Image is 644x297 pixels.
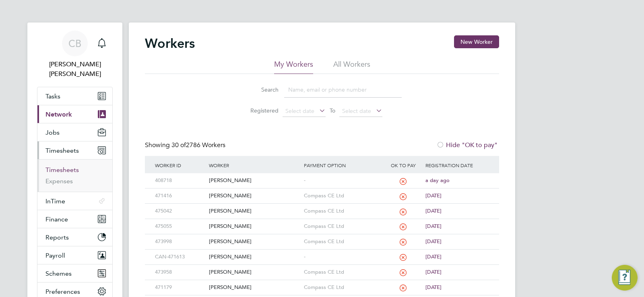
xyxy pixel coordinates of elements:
span: To [327,105,338,116]
div: 475055 [153,219,207,234]
div: Compass CE Ltd [302,234,383,249]
div: Payment Option [302,156,383,174]
span: [DATE] [425,284,442,291]
label: Search [242,86,279,93]
button: Timesheets [37,141,112,159]
div: Compass CE Ltd [302,219,383,234]
div: Compass CE Ltd [302,265,383,280]
span: [DATE] [425,223,442,229]
span: Network [45,111,72,118]
button: Payroll [37,246,112,264]
a: 408718[PERSON_NAME]-a day ago [153,173,491,180]
div: [PERSON_NAME] [207,188,301,203]
label: Registered [242,107,279,114]
span: InTime [45,197,65,205]
label: Hide "OK to pay" [436,141,497,149]
span: Finance [45,215,68,223]
button: Network [37,105,112,123]
a: 471179[PERSON_NAME]Compass CE Ltd[DATE] [153,280,491,287]
div: Registration Date [423,156,491,174]
span: a day ago [425,177,450,184]
span: [DATE] [425,253,442,260]
li: All Workers [333,59,370,74]
div: 408718 [153,173,207,188]
a: 471416[PERSON_NAME]Compass CE Ltd[DATE] [153,188,491,195]
input: Name, email or phone number [284,82,402,98]
span: Select date [285,107,314,115]
span: Preferences [45,288,80,295]
span: [DATE] [425,268,442,275]
span: [DATE] [425,207,442,214]
div: Compass CE Ltd [302,188,383,203]
a: 473998[PERSON_NAME]Compass CE Ltd[DATE] [153,234,491,241]
button: InTime [37,192,112,210]
div: [PERSON_NAME] [207,204,301,219]
span: Jobs [45,129,60,136]
button: Jobs [37,123,112,141]
a: CAN-471613[PERSON_NAME]-[DATE] [153,249,491,256]
a: Tasks [37,87,112,105]
div: [PERSON_NAME] [207,173,301,188]
div: [PERSON_NAME] [207,250,301,264]
a: 475055[PERSON_NAME]Compass CE Ltd[DATE] [153,219,491,225]
a: CB[PERSON_NAME] [PERSON_NAME] [37,31,113,79]
button: Engage Resource Center [612,265,638,291]
span: Payroll [45,252,65,259]
span: 30 of [171,141,186,149]
div: Worker ID [153,156,207,174]
span: Tasks [45,92,60,100]
a: 475042[PERSON_NAME]Compass CE Ltd[DATE] [153,203,491,210]
div: 473958 [153,265,207,280]
span: Select date [342,107,371,115]
div: 471179 [153,280,207,295]
div: 471416 [153,188,207,203]
div: OK to pay [383,156,423,174]
div: [PERSON_NAME] [207,234,301,249]
a: Timesheets [45,166,79,174]
a: 473958[PERSON_NAME]Compass CE Ltd[DATE] [153,264,491,271]
div: Worker [207,156,301,174]
div: 473998 [153,234,207,249]
a: Expenses [45,177,73,185]
button: Finance [37,210,112,228]
div: - [302,173,383,188]
div: Showing [145,141,227,150]
div: CAN-471613 [153,250,207,264]
li: My Workers [274,59,313,74]
span: Schemes [45,270,72,277]
span: CB [68,38,81,49]
div: Compass CE Ltd [302,280,383,295]
button: Reports [37,228,112,246]
span: 2786 Workers [171,141,225,149]
div: Timesheets [37,159,112,192]
span: [DATE] [425,238,442,245]
div: - [302,250,383,264]
button: New Worker [454,35,499,48]
span: Connor Batty [37,59,113,79]
div: Compass CE Ltd [302,204,383,219]
span: Timesheets [45,147,79,154]
button: Schemes [37,264,112,282]
span: Reports [45,234,69,241]
span: [DATE] [425,192,442,199]
div: 475042 [153,204,207,219]
div: [PERSON_NAME] [207,219,301,234]
div: [PERSON_NAME] [207,280,301,295]
h2: Workers [145,35,195,51]
div: [PERSON_NAME] [207,265,301,280]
